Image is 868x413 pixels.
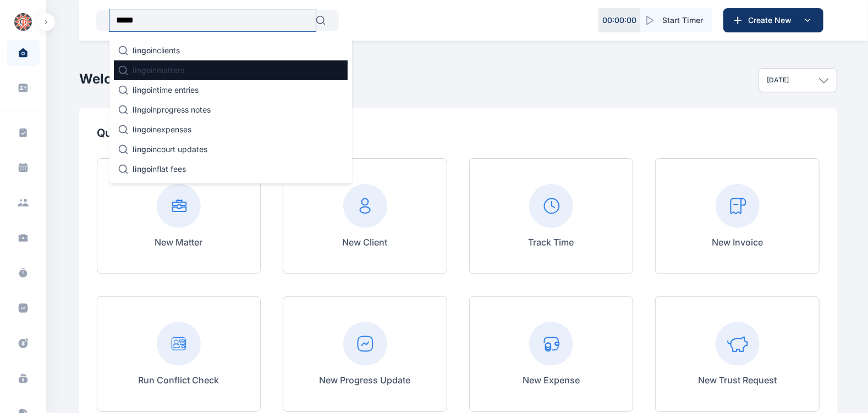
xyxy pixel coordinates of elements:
[698,373,777,387] p: New Trust Request
[133,65,151,75] span: lingo
[662,15,703,26] span: Start Timer
[320,373,411,387] p: New Progress Update
[133,85,151,94] span: lingo
[133,85,199,96] p: in time entries
[767,76,789,85] p: [DATE]
[723,8,823,32] button: Create New
[97,125,820,141] p: Quick Actions
[133,124,191,135] p: in expenses
[133,45,180,56] p: in clients
[133,125,151,134] span: lingo
[744,15,801,26] span: Create New
[133,164,151,174] span: lingo
[133,144,207,155] p: in court updates
[640,8,712,32] button: Start Timer
[133,65,184,76] p: in matters
[133,164,186,175] p: in flat fees
[523,373,580,387] p: New Expense
[133,104,211,115] p: in progress notes
[79,70,312,88] h2: Welcome, Onyinye [PERSON_NAME]
[155,236,202,249] p: New Matter
[343,236,388,249] p: New Client
[138,373,219,387] p: Run Conflict Check
[133,105,151,114] span: lingo
[133,144,151,154] span: lingo
[712,236,763,249] p: New Invoice
[529,236,574,249] p: Track Time
[133,46,151,55] span: lingo
[602,15,636,26] p: 00 : 00 : 00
